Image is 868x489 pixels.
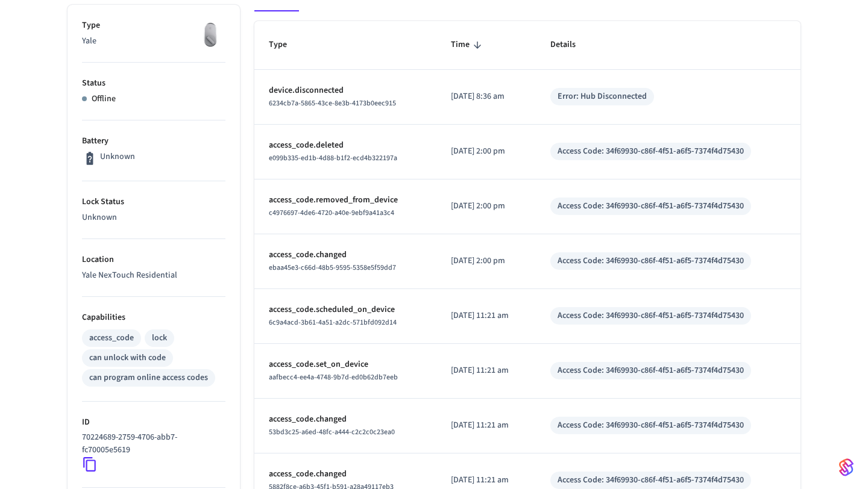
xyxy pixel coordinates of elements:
p: access_code.scheduled_on_device [269,304,422,316]
span: 6c9a4acd-3b61-4a51-a2dc-571bfd092d14 [269,317,397,328]
div: Access Code: 34f69930-c86f-4f51-a6f5-7374f4d75430 [558,364,744,377]
p: Yale [82,35,225,48]
div: Error: Hub Disconnected [558,90,647,103]
p: [DATE] 11:21 am [451,364,522,377]
div: access_code [89,332,134,344]
img: August Wifi Smart Lock 3rd Gen, Silver, Front [195,19,225,49]
div: lock [152,332,167,344]
p: Type [82,19,225,32]
p: Unknown [82,211,225,224]
div: can unlock with code [89,352,166,364]
p: Yale NexTouch Residential [82,269,225,282]
span: ebaa45e3-c66d-48b5-9595-5358e5f59dd7 [269,263,396,273]
p: access_code.set_on_device [269,358,422,371]
div: Access Code: 34f69930-c86f-4f51-a6f5-7374f4d75430 [558,200,744,213]
p: [DATE] 8:36 am [451,90,522,103]
div: Access Code: 34f69930-c86f-4f51-a6f5-7374f4d75430 [558,419,744,432]
p: access_code.changed [269,413,422,426]
span: 6234cb7a-5865-43ce-8e3b-4173b0eec915 [269,98,396,108]
p: Lock Status [82,196,225,208]
p: access_code.deleted [269,139,422,152]
span: e099b335-ed1b-4d88-b1f2-ecd4b322197a [269,153,397,163]
p: [DATE] 2:00 pm [451,255,522,267]
p: device.disconnected [269,84,422,97]
p: ID [82,416,225,429]
div: Access Code: 34f69930-c86f-4f51-a6f5-7374f4d75430 [558,474,744,487]
p: access_code.changed [269,249,422,261]
p: [DATE] 2:00 pm [451,200,522,213]
span: 53bd3c25-a6ed-48fc-a444-c2c2c0c23ea0 [269,427,395,437]
p: access_code.removed_from_device [269,194,422,207]
p: [DATE] 11:21 am [451,419,522,432]
p: Capabilities [82,311,225,324]
p: Unknown [100,151,135,163]
span: Details [550,36,591,54]
div: can program online access codes [89,372,208,384]
p: [DATE] 11:21 am [451,474,522,487]
p: Battery [82,135,225,148]
div: Access Code: 34f69930-c86f-4f51-a6f5-7374f4d75430 [558,310,744,322]
img: SeamLogoGradient.69752ec5.svg [839,458,854,477]
span: Time [451,36,485,54]
div: Access Code: 34f69930-c86f-4f51-a6f5-7374f4d75430 [558,255,744,267]
p: Location [82,254,225,266]
span: c4976697-4de6-4720-a40e-9ebf9a41a3c4 [269,208,394,218]
span: Type [269,36,303,54]
p: access_code.changed [269,468,422,481]
span: aafbecc4-ee4a-4748-9b7d-ed0b62db7eeb [269,372,398,382]
p: [DATE] 11:21 am [451,310,522,322]
p: 70224689-2759-4706-abb7-fc70005e5619 [82,431,221,456]
div: Access Code: 34f69930-c86f-4f51-a6f5-7374f4d75430 [558,145,744,158]
p: [DATE] 2:00 pm [451,145,522,158]
p: Status [82,77,225,90]
p: Offline [92,93,116,105]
